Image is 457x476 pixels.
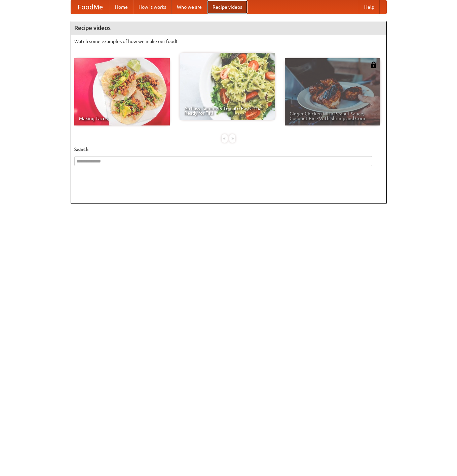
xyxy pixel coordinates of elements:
div: « [222,134,228,143]
a: Help [359,0,380,14]
a: FoodMe [71,0,110,14]
h5: Search [74,146,383,153]
a: Recipe videos [207,0,247,14]
a: Who we are [172,0,207,14]
a: How it works [133,0,172,14]
span: An Easy, Summery Tomato Pasta That's Ready for Fall [184,106,270,115]
span: Making Tacos [79,116,165,121]
a: An Easy, Summery Tomato Pasta That's Ready for Fall [180,53,275,120]
img: 483408.png [370,62,377,68]
h4: Recipe videos [71,21,386,35]
p: Watch some examples of how we make our food! [74,38,383,45]
a: Making Tacos [74,58,170,125]
a: Home [110,0,133,14]
div: » [229,134,235,143]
